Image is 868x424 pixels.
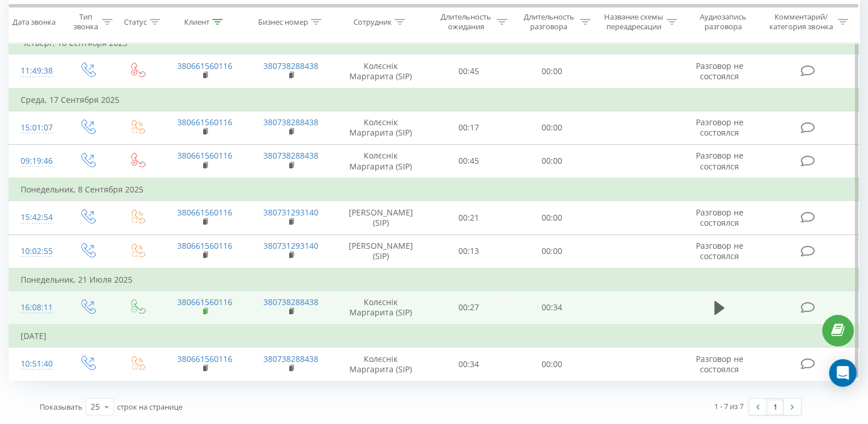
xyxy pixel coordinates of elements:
div: 1 - 7 из 7 [714,400,744,412]
div: 11:49:38 [21,60,50,82]
td: 00:00 [510,144,593,178]
div: Длительность ожидания [438,12,495,32]
div: 25 [91,401,100,413]
div: Тип звонка [72,12,99,32]
td: Колєснік Маргарита (SIP) [334,55,427,88]
td: 00:27 [427,291,511,325]
td: Понедельник, 8 Сентября 2025 [9,178,859,201]
div: Бизнес номер [258,17,308,26]
span: Разговор не состоялся [695,117,743,138]
span: Разговор не состоялся [695,240,743,261]
td: Колєснік Маргарита (SIP) [334,348,427,381]
span: Разговор не состоялся [695,353,743,375]
div: Аудиозапись разговора [690,12,757,32]
div: Название схемы переадресации [604,12,664,32]
td: 00:45 [427,144,511,178]
a: 380661560116 [177,60,232,71]
div: Клиент [184,17,209,26]
div: Сотрудник [353,17,392,26]
td: [DATE] [9,325,859,348]
a: 380661560116 [177,207,232,218]
td: [PERSON_NAME] (SIP) [334,201,427,234]
a: 380738288438 [263,117,318,128]
td: 00:00 [510,234,593,268]
div: 16:08:11 [21,296,50,319]
div: 15:42:54 [21,206,50,229]
td: Четверг, 18 Сентября 2025 [9,32,859,55]
td: 00:00 [510,111,593,144]
span: строк на странице [117,402,182,412]
a: 380661560116 [177,296,232,307]
div: Статус [124,17,147,26]
a: 380738288438 [263,353,318,364]
td: 00:00 [510,348,593,381]
div: Комментарий/категория звонка [768,12,835,32]
div: Open Intercom Messenger [829,359,857,387]
td: Понедельник, 21 Июля 2025 [9,268,859,291]
td: Колєснік Маргарита (SIP) [334,291,427,325]
td: [PERSON_NAME] (SIP) [334,234,427,268]
a: 380731293140 [263,240,318,251]
a: 380661560116 [177,150,232,161]
div: Дата звонка [13,17,56,26]
a: 380738288438 [263,296,318,307]
div: 09:19:46 [21,150,50,172]
td: 00:13 [427,234,511,268]
td: Среда, 17 Сентября 2025 [9,88,859,111]
a: 380738288438 [263,60,318,71]
a: 380661560116 [177,353,232,364]
a: 380731293140 [263,207,318,218]
div: 15:01:07 [21,117,50,139]
span: Показывать [40,402,83,412]
a: 380738288438 [263,150,318,161]
td: 00:34 [510,291,593,325]
td: 00:34 [427,348,511,381]
td: Колєснік Маргарита (SIP) [334,144,427,178]
a: 380661560116 [177,117,232,128]
td: Колєснік Маргарита (SIP) [334,111,427,144]
td: 00:45 [427,55,511,88]
span: Разговор не состоялся [695,150,743,171]
a: 1 [766,399,784,415]
span: Разговор не состоялся [695,207,743,228]
span: Разговор не состоялся [695,60,743,82]
div: Длительность разговора [520,12,577,32]
a: 380661560116 [177,240,232,251]
td: 00:21 [427,201,511,234]
div: 10:51:40 [21,353,50,375]
td: 00:17 [427,111,511,144]
div: 10:02:55 [21,240,50,263]
td: 00:00 [510,55,593,88]
td: 00:00 [510,201,593,234]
